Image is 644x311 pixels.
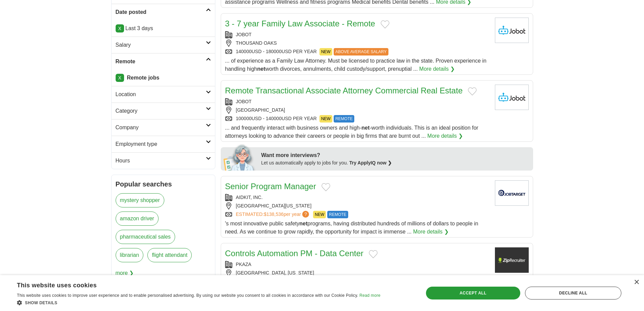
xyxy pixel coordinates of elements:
a: pharmaceutical sales [116,230,175,244]
strong: net [361,125,369,131]
div: 140000USD - 180000USD PER YEAR [225,48,490,55]
h2: Hours [116,157,206,165]
button: Add to favorite jobs [381,20,389,28]
div: Want more interviews? [261,151,529,159]
a: Company [112,119,215,136]
strong: Remote jobs [127,75,159,81]
button: Add to favorite jobs [321,183,330,191]
span: ... of experience as a Family Law Attorney. Must be licensed to practice law in the state. Proven... [225,58,486,72]
span: 's most innovative public safety programs, having distributed hundreds of millions of dollars to ... [225,221,478,235]
div: Decline all [525,287,621,299]
div: [GEOGRAPHIC_DATA][US_STATE] [225,202,490,209]
span: ABOVE AVERAGE SALARY [334,48,388,55]
a: Try ApplyIQ now ❯ [349,160,392,165]
h2: Category [116,107,206,115]
a: Remote Transactional Associate Attorney Commercial Real Estate [225,86,463,95]
a: Hours [112,152,215,169]
a: Remote [112,53,215,70]
div: Show details [17,299,380,306]
a: Category [112,103,215,119]
img: Company logo [495,180,529,206]
span: $138,536 [264,212,283,217]
span: ... and frequently interact with business owners and high- -worth individuals. This is an ideal p... [225,125,478,139]
div: AIDKIT, INC. [225,194,490,201]
div: [GEOGRAPHIC_DATA] [225,107,490,114]
a: JOBOT [236,32,252,37]
a: Employment type [112,136,215,152]
span: more ❯ [116,266,134,280]
div: This website uses cookies [17,279,363,289]
button: Add to favorite jobs [369,250,378,258]
a: More details ❯ [419,65,455,73]
div: PKAZA [225,261,490,268]
span: REMOTE [327,211,348,218]
span: NEW [313,211,326,218]
div: [GEOGRAPHIC_DATA], [US_STATE] [225,269,490,276]
h2: Remote [116,58,206,66]
a: Read more, opens a new window [359,293,380,298]
h2: Company [116,124,206,132]
h2: Date posted [116,8,206,16]
a: mystery shopper [116,193,164,207]
h2: Salary [116,41,206,49]
a: ESTIMATED:$138,536per year? [236,211,311,218]
a: flight attendant [147,248,192,262]
h2: Location [116,90,206,98]
h2: Popular searches [116,179,211,189]
p: Last 3 days [116,24,211,32]
div: THOUSAND OAKS [225,40,490,47]
a: More details ❯ [427,132,463,140]
a: Location [112,86,215,103]
span: ? [302,211,309,218]
a: Controls Automation PM - Data Center [225,249,364,258]
h2: Employment type [116,140,206,148]
span: NEW [319,115,332,123]
a: Salary [112,37,215,53]
span: Show details [25,301,57,305]
div: 100000USD - 140000USD PER YEAR [225,115,490,123]
a: librarian [116,248,144,262]
a: 3 - 7 year Family Law Associate - Remote [225,19,375,28]
span: NEW [319,48,332,55]
a: More details ❯ [413,228,449,236]
img: apply-iq-scientist.png [223,143,256,171]
strong: net [257,66,265,72]
img: Company logo [495,247,529,273]
a: JOBOT [236,99,252,104]
img: Jobot logo [495,85,529,110]
img: Jobot logo [495,18,529,43]
div: Let us automatically apply to jobs for you. [261,159,529,166]
a: X [116,24,124,32]
button: Add to favorite jobs [468,87,477,95]
span: This website uses cookies to improve user experience and to enable personalised advertising. By u... [17,293,358,298]
span: REMOTE [334,115,354,123]
a: Senior Program Manager [225,182,316,191]
div: Close [634,280,639,285]
strong: net [300,221,308,226]
a: Date posted [112,4,215,20]
div: Accept all [426,287,520,299]
a: amazon driver [116,212,159,226]
a: X [116,74,124,82]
